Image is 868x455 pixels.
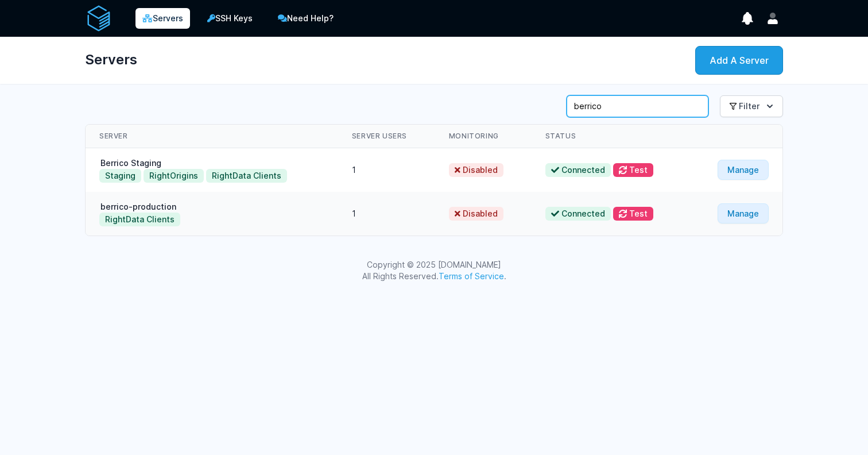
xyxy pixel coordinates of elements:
a: Need Help? [270,7,342,30]
button: show notifications [737,8,758,29]
th: Server Users [338,125,435,148]
a: SSH Keys [199,7,261,30]
button: RightData Clients [99,213,180,226]
span: Connected [545,207,611,221]
img: serverAuth logo [85,5,113,32]
button: Test [613,207,653,221]
button: RightOrigins [144,169,204,183]
a: Berrico Staging [99,158,162,168]
a: Manage [718,160,769,180]
h1: Servers [85,46,137,74]
th: Server [86,125,338,148]
th: Status [532,125,691,148]
a: Add A Server [695,46,783,75]
button: RightData Clients [206,169,287,183]
button: Filter [720,95,783,117]
button: Test [613,163,653,177]
span: Disabled [449,207,503,221]
a: Manage [718,203,769,223]
button: Staging [99,169,141,183]
th: Monitoring [435,125,532,148]
a: berrico-production [99,202,177,211]
span: Connected [545,163,611,177]
a: Servers [135,8,190,29]
button: User menu [762,8,783,29]
td: 1 [338,148,435,192]
span: Disabled [449,163,503,177]
input: Search Servers [567,95,708,117]
td: 1 [338,192,435,236]
a: Terms of Service [439,271,504,281]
